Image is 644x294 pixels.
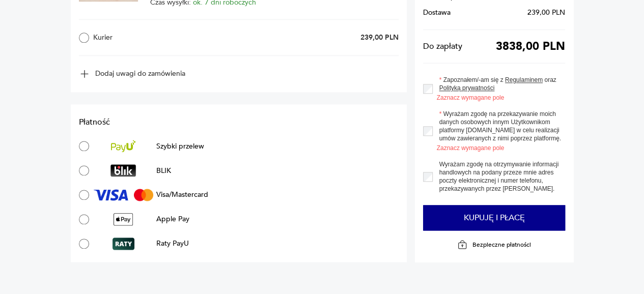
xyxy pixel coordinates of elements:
input: Kurier [79,33,89,43]
label: Wyrażam zgodę na przekazywanie moich danych osobowych innym Użytkownikom platformy [DOMAIN_NAME] ... [433,110,565,142]
img: BLIK [110,164,136,177]
img: Szybki przelew [111,140,135,152]
p: Visa/Mastercard [156,190,208,199]
label: Wyrażam zgodę na otrzymywanie informacji handlowych na podany przeze mnie adres poczty elektronic... [433,160,565,193]
label: Kurier [79,33,215,43]
span: 239,00 PLN [527,9,565,17]
button: Kupuję i płacę [423,205,565,230]
input: Raty PayURaty PayU [79,239,89,249]
p: Bezpieczne płatności [472,241,531,249]
input: BLIKBLIK [79,165,89,175]
span: Do zapłaty [423,42,462,50]
p: Apple Pay [156,214,189,224]
span: Zaznacz wymagane pole [436,94,504,101]
a: Regulaminem [505,76,543,83]
img: Visa/Mastercard [94,189,153,201]
p: 239,00 PLN [360,33,399,42]
input: Szybki przelewSzybki przelew [79,141,89,151]
img: Raty PayU [113,238,134,250]
input: Apple PayApple Pay [79,214,89,224]
button: Dodaj uwagi do zamówienia [79,68,185,79]
label: Zapoznałem/-am się z oraz [433,76,565,92]
h2: Płatność [79,116,399,128]
span: 3838,00 PLN [496,42,565,50]
span: Dostawa [423,9,451,17]
p: BLIK [156,166,171,175]
span: Zaznacz wymagane pole [436,144,504,152]
p: Raty PayU [156,239,189,248]
input: Visa/MastercardVisa/Mastercard [79,190,89,200]
img: Ikona kłódki [457,240,467,250]
img: Apple Pay [114,213,133,225]
p: Szybki przelew [156,141,204,151]
a: Polityką prywatności [439,84,494,92]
